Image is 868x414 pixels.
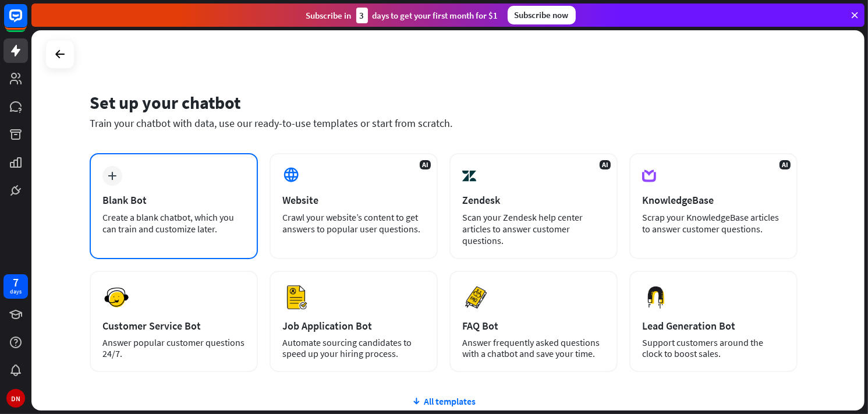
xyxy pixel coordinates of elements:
[108,172,117,180] i: plus
[420,160,431,169] span: AI
[462,193,605,207] div: Zendesk
[102,193,245,207] div: Blank Bot
[102,319,245,332] div: Customer Service Bot
[6,389,25,408] div: DN
[282,211,425,235] div: Crawl your website’s content to get answers to popular user questions.
[90,116,798,130] div: Train your chatbot with data, use our ready-to-use templates or start from scratch.
[642,337,785,359] div: Support customers around the clock to boost sales.
[600,160,611,169] span: AI
[3,274,28,299] a: 7 days
[462,211,605,246] div: Scan your Zendesk help center articles to answer customer questions.
[282,319,425,332] div: Job Application Bot
[462,319,605,332] div: FAQ Bot
[102,337,245,359] div: Answer popular customer questions 24/7.
[90,91,798,114] div: Set up your chatbot
[462,337,605,359] div: Answer frequently asked questions with a chatbot and save your time.
[642,211,785,235] div: Scrap your KnowledgeBase articles to answer customer questions.
[10,288,22,296] div: days
[102,211,245,235] div: Create a blank chatbot, which you can train and customize later.
[508,6,576,24] div: Subscribe now
[9,5,44,40] button: Open LiveChat chat widget
[306,8,498,23] div: Subscribe in days to get your first month for $1
[780,160,791,169] span: AI
[90,395,798,407] div: All templates
[282,193,425,207] div: Website
[13,277,19,288] div: 7
[642,193,785,207] div: KnowledgeBase
[642,319,785,332] div: Lead Generation Bot
[282,337,425,359] div: Automate sourcing candidates to speed up your hiring process.
[356,8,368,23] div: 3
